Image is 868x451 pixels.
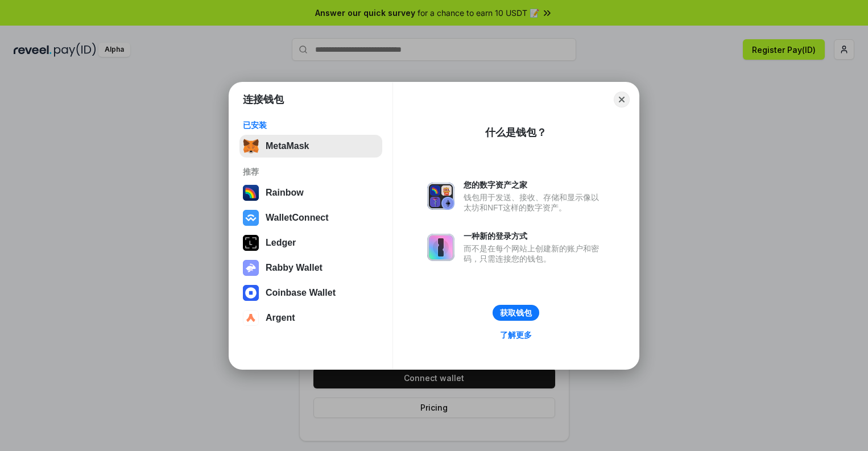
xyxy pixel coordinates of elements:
h1: 连接钱包 [243,93,284,106]
a: 了解更多 [493,328,539,342]
div: Rainbow [266,188,304,198]
div: 了解更多 [500,330,532,340]
div: 推荐 [243,167,379,177]
button: Coinbase Wallet [239,282,382,304]
div: WalletConnect [266,213,329,223]
div: 获取钱包 [500,308,532,318]
img: svg+xml,%3Csvg%20width%3D%22120%22%20height%3D%22120%22%20viewBox%3D%220%200%20120%20120%22%20fil... [243,185,259,201]
img: svg+xml,%3Csvg%20xmlns%3D%22http%3A%2F%2Fwww.w3.org%2F2000%2Fsvg%22%20fill%3D%22none%22%20viewBox... [243,260,259,276]
div: 什么是钱包？ [485,126,547,139]
div: 而不是在每个网站上创建新的账户和密码，只需连接您的钱包。 [464,243,605,264]
div: 您的数字资产之家 [464,180,605,190]
div: MetaMask [266,141,309,151]
div: Argent [266,313,295,323]
button: Close [614,92,630,107]
button: 获取钱包 [493,305,539,321]
img: svg+xml,%3Csvg%20width%3D%2228%22%20height%3D%2228%22%20viewBox%3D%220%200%2028%2028%22%20fill%3D... [243,210,259,226]
img: svg+xml,%3Csvg%20xmlns%3D%22http%3A%2F%2Fwww.w3.org%2F2000%2Fsvg%22%20width%3D%2228%22%20height%3... [243,235,259,251]
div: Ledger [266,238,296,248]
button: Rabby Wallet [239,256,382,279]
img: svg+xml,%3Csvg%20xmlns%3D%22http%3A%2F%2Fwww.w3.org%2F2000%2Fsvg%22%20fill%3D%22none%22%20viewBox... [427,183,454,210]
button: Argent [239,307,382,329]
button: MetaMask [239,135,382,158]
div: Coinbase Wallet [266,288,336,298]
div: Rabby Wallet [266,263,323,273]
img: svg+xml,%3Csvg%20xmlns%3D%22http%3A%2F%2Fwww.w3.org%2F2000%2Fsvg%22%20fill%3D%22none%22%20viewBox... [427,234,454,261]
button: WalletConnect [239,206,382,229]
button: Rainbow [239,181,382,204]
button: Ledger [239,231,382,254]
div: 已安装 [243,120,379,130]
img: svg+xml,%3Csvg%20width%3D%2228%22%20height%3D%2228%22%20viewBox%3D%220%200%2028%2028%22%20fill%3D... [243,285,259,301]
img: svg+xml,%3Csvg%20fill%3D%22none%22%20height%3D%2233%22%20viewBox%3D%220%200%2035%2033%22%20width%... [243,138,259,154]
div: 钱包用于发送、接收、存储和显示像以太坊和NFT这样的数字资产。 [464,192,605,213]
img: svg+xml,%3Csvg%20width%3D%2228%22%20height%3D%2228%22%20viewBox%3D%220%200%2028%2028%22%20fill%3D... [243,310,259,326]
div: 一种新的登录方式 [464,231,605,241]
